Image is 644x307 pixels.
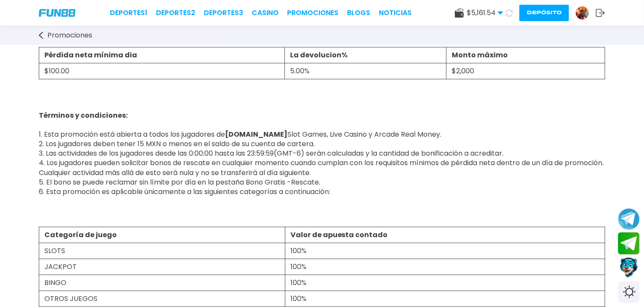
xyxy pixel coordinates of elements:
[44,230,117,240] strong: Categoría de juego
[291,230,388,240] strong: Valor de apuesta contado
[452,66,474,76] span: $2,000
[44,262,77,272] span: JACKPOT
[379,8,412,18] a: NOTICIAS
[110,8,147,18] a: Deportes1
[575,6,596,20] a: Avatar
[291,278,306,288] span: 100%
[252,8,278,18] a: CASINO
[452,50,508,60] strong: Monto máximo
[576,6,589,19] img: Avatar
[44,66,69,76] span: $100.00
[39,110,128,120] strong: Términos y condiciones:
[39,9,75,17] img: Company Logo
[291,246,306,256] span: 100%
[44,50,137,60] strong: Pérdida neta mínima dia
[519,5,569,21] button: Depósito
[347,8,370,18] a: BLOGS
[618,232,640,255] button: Join telegram
[290,66,309,76] span: 5.00%
[287,8,338,18] a: Promociones
[204,8,243,18] a: Deportes3
[291,262,306,272] span: 100%
[156,8,195,18] a: Deportes2
[39,101,603,197] span: 1. Esta promoción está abierta a todos los jugadores de Slot Games, Live Casino y Arcade Real Mon...
[618,281,640,303] div: Switch theme
[618,208,640,230] button: Join telegram channel
[467,8,503,18] span: $ 5,161.54
[44,294,97,304] span: OTROS JUEGOS
[225,129,288,139] strong: [DOMAIN_NAME]
[44,246,65,256] span: SLOTS
[290,50,347,60] strong: La devolucion%
[39,30,101,41] a: Promociones
[291,294,306,304] span: 100%
[618,257,640,279] button: Contact customer service
[47,30,92,41] span: Promociones
[44,278,66,288] span: BINGO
